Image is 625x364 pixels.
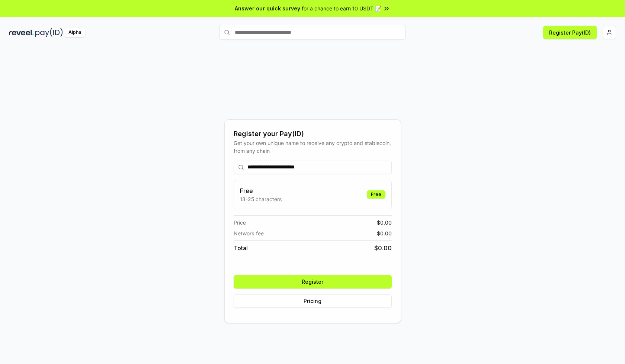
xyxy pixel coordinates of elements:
span: $ 0.00 [377,219,392,226]
h3: Free [240,186,282,195]
img: reveel_dark [9,28,34,37]
span: Network fee [234,229,264,237]
span: Answer our quick survey [235,4,300,12]
button: Register Pay(ID) [543,26,597,39]
span: for a chance to earn 10 USDT 📝 [302,4,381,12]
img: pay_id [35,28,63,37]
div: Alpha [64,28,85,37]
p: 13-25 characters [240,195,282,203]
span: Price [234,219,246,226]
span: $ 0.00 [377,229,392,237]
div: Register your Pay(ID) [234,129,392,139]
span: $ 0.00 [374,244,392,252]
button: Pricing [234,294,392,308]
div: Get your own unique name to receive any crypto and stablecoin, from any chain [234,139,392,155]
button: Register [234,275,392,289]
div: Free [367,190,385,199]
span: Total [234,244,248,252]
